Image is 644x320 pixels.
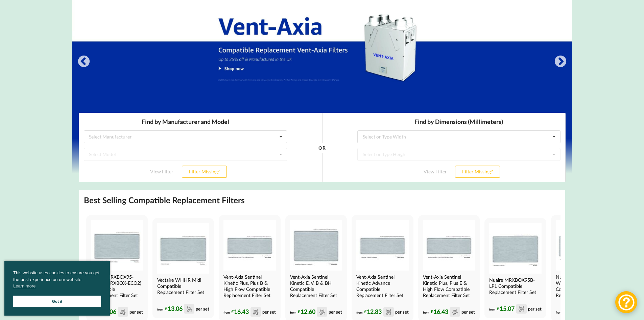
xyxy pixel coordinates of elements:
[484,218,546,318] a: Nuaire MRXBOX95B-LP1 Compatible MVHR Filter Replacement Set from MVHR.shop Nuaire MRXBOX95B-LP1 C...
[364,307,393,317] div: 12.83
[152,218,214,318] a: Vectaire WHHR Midi Compatible MVHR Filter Replacement Set from MVHR.shop Vectaire WHHR Midi Compa...
[431,308,433,316] span: £
[452,312,458,315] div: VAT
[423,274,474,298] h4: Vent-Axia Sentinel Kinetic Plus, Plus E & High Flow Compatible Replacement Filter Set
[528,306,542,311] span: per set
[386,309,391,312] div: incl
[165,305,168,313] span: £
[223,310,230,314] span: from
[121,309,125,312] div: incl
[290,274,341,298] h4: Vent-Axia Sentinel Kinetic E, V, B & BH Compatible Replacement Filter Set
[356,310,363,314] span: from
[253,312,258,315] div: VAT
[489,277,540,295] h4: Nuaire MRXBOX95B-LP1 Compatible Replacement Filter Set
[120,312,125,315] div: VAT
[254,309,258,312] div: incl
[356,274,407,298] h4: Vent-Axia Sentinel Kinetic Advance Compatible Replacement Filter Set
[240,35,247,70] div: OR
[157,307,164,311] span: from
[284,22,327,26] div: Select or Type Width
[290,220,342,271] img: Vent-Axia Sentinel Kinetic E, V, B & BH Compatible MVHR Filter Replacement Set from MVHR.shop
[423,220,475,271] img: Vent-Axia Sentinel Kinetic Plus E & High Flow Compatible MVHR Filter Replacement Set from MVHR.shop
[320,309,324,312] div: incl
[519,309,524,312] div: VAT
[157,223,209,274] img: Vectaire WHHR Midi Compatible MVHR Filter Replacement Set from MVHR.shop
[231,307,261,317] div: 16.43
[319,312,325,315] div: VAT
[556,220,608,271] img: Nuaire MRXBOX95-WH1 Compatible MVHR Filter Replacement Set from MVHR.shop
[290,310,296,314] span: from
[223,274,274,298] h4: Vent-Axia Sentinel Kinetic Plus, Plus B & High Flow Compatible Replacement Filter Set
[376,53,421,65] button: Filter Missing?
[497,304,526,314] div: 15.07
[77,55,91,69] button: Previous
[231,308,234,316] span: £
[489,223,541,274] img: Nuaire MRXBOX95B-LP1 Compatible MVHR Filter Replacement Set from MVHR.shop
[298,308,301,316] span: £
[262,309,276,314] span: per set
[5,5,208,13] h3: Find by Manufacturer and Model
[395,309,409,314] span: per set
[356,220,408,271] img: Vent-Axia Sentinel Kinetic Advance Compatible MVHR Filter Replacement Set from MVHR.shop
[103,53,148,65] button: Filter Missing?
[431,307,460,317] div: 16.43
[279,5,482,13] h3: Find by Dimensions (Millimeters)
[99,307,128,317] div: 13.06
[519,306,524,309] div: incl
[91,274,142,298] h4: Nuaire MRXBOX95-WM2 (MRXBOX-ECO2) Compatible Replacement Filter Set
[497,305,500,313] span: £
[554,55,567,69] button: Next
[196,306,209,311] span: per set
[129,309,143,314] span: per set
[556,310,562,314] span: from
[223,220,276,271] img: Vent-Axia Sentinel Kinetic Plus, Plus B & High Flow Compatible MVHR Filter Replacement Set from M...
[84,195,245,206] h2: Best Selling Compatible Replacement Filters
[13,296,101,307] a: Got it cookie
[489,307,496,311] span: from
[364,308,367,316] span: £
[165,304,194,314] div: 13.06
[157,277,208,295] h4: Vectaire WHHR Midi Compatible Replacement Filter Set
[91,220,143,271] img: Nuaire MRXBOX95-WM2 Compatible MVHR Filter Replacement Set from MVHR.shop
[10,22,53,26] div: Select Manufacturer
[13,283,35,290] a: cookies - Learn more
[13,270,101,291] span: This website uses cookies to ensure you get the best experience on our website.
[4,261,110,316] div: cookieconsent
[329,309,342,314] span: per set
[453,309,457,312] div: incl
[298,307,327,317] div: 12.60
[556,274,606,298] h4: Nuaire MRXBOX95-WH1 (MRXBOX-ECO3) Compatible Replacement Filter Set
[187,306,191,309] div: incl
[386,312,391,315] div: VAT
[423,310,429,314] span: from
[461,309,475,314] span: per set
[187,309,192,312] div: VAT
